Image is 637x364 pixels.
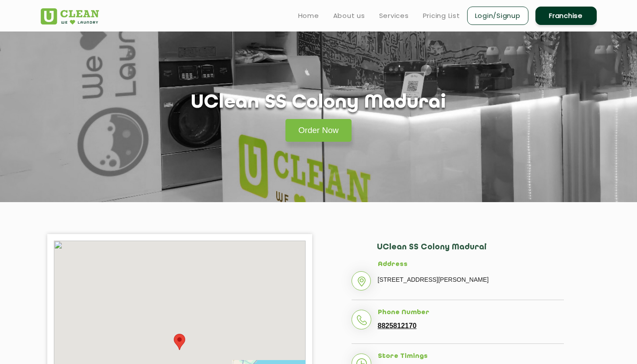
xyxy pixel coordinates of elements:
[41,8,99,24] img: UClean Laundry and Dry Cleaning
[378,309,564,317] h5: Phone Number
[377,243,564,261] h2: UClean SS Colony Madurai
[378,273,564,286] p: [STREET_ADDRESS][PERSON_NAME]
[535,7,597,25] a: Franchise
[423,10,460,21] a: Pricing List
[298,10,319,21] a: Home
[378,261,564,269] h5: Address
[378,322,417,330] a: 8825812170
[467,7,528,25] a: Login/Signup
[333,10,365,21] a: About us
[379,10,409,21] a: Services
[191,92,446,114] h1: UClean SS Colony Madurai
[285,119,352,142] a: Order Now
[378,353,564,360] h5: Store Timings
